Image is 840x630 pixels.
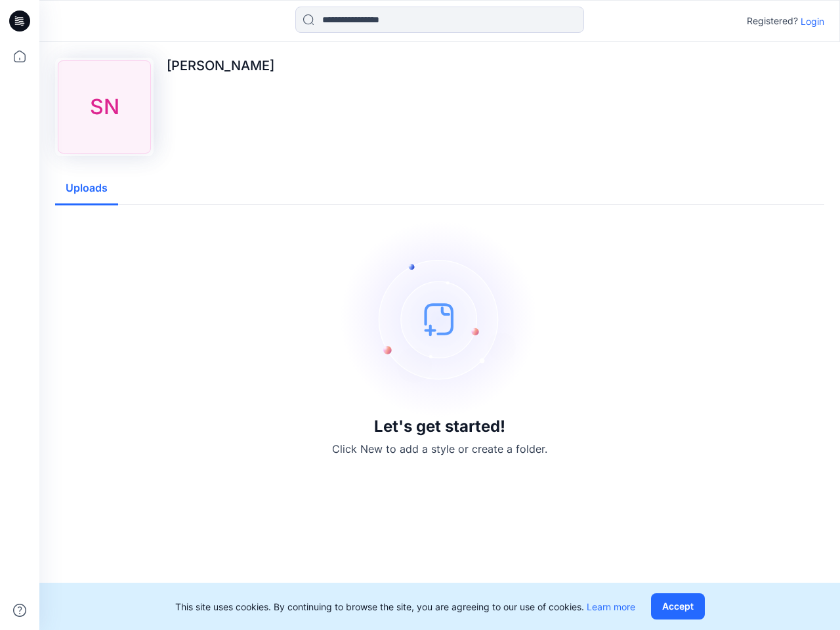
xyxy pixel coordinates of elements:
[587,601,635,612] a: Learn more
[651,593,705,619] button: Accept
[175,600,635,614] p: This site uses cookies. By continuing to browse the site, you are agreeing to our use of cookies.
[167,58,274,73] p: [PERSON_NAME]
[55,172,118,205] button: Uploads
[801,14,824,28] p: Login
[747,13,798,29] p: Registered?
[374,417,505,436] h3: Let's get started!
[341,220,538,417] img: empty-state-image.svg
[332,441,547,457] p: Click New to add a style or create a folder.
[58,60,151,154] div: SN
